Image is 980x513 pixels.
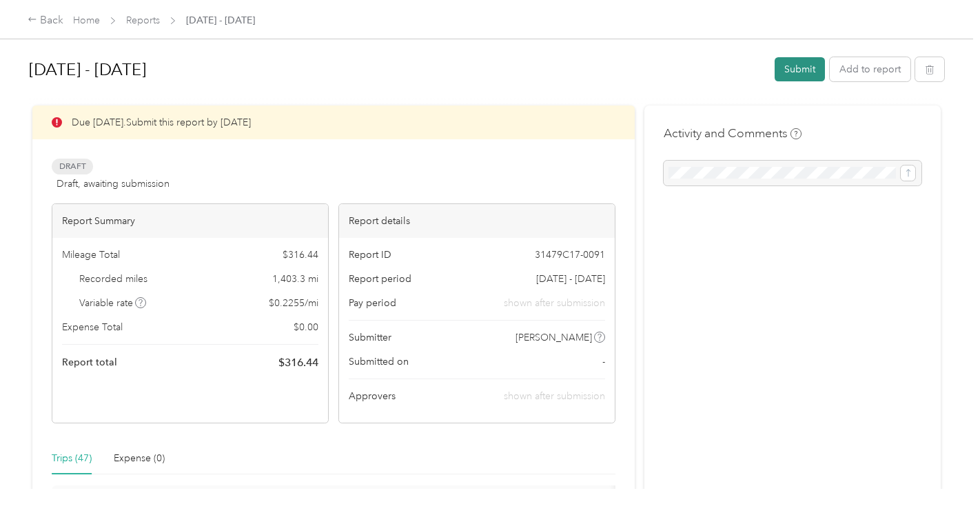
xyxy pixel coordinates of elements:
[535,248,605,262] span: 31479C17-0091
[73,14,100,26] a: Home
[52,451,92,466] div: Trips (47)
[283,248,318,262] span: $ 316.44
[79,272,147,286] span: Recorded miles
[62,320,123,334] span: Expense Total
[57,177,170,191] span: Draft, awaiting submission
[62,355,117,370] span: Report total
[294,320,318,334] span: $ 0.00
[349,272,411,286] span: Report period
[536,272,605,286] span: [DATE] - [DATE]
[79,296,147,310] span: Variable rate
[349,248,391,262] span: Report ID
[62,248,120,262] span: Mileage Total
[339,204,615,238] div: Report details
[602,354,605,369] span: -
[504,296,605,310] span: shown after submission
[664,125,802,142] h4: Activity and Comments
[272,272,318,286] span: 1,403.3 mi
[775,57,825,81] button: Submit
[903,436,980,513] iframe: Everlance-gr Chat Button Frame
[28,12,63,29] div: Back
[349,354,409,369] span: Submitted on
[349,296,396,310] span: Pay period
[29,53,765,86] h1: Sep 1 - 30, 2025
[126,14,160,26] a: Reports
[114,451,165,466] div: Expense (0)
[515,330,592,345] span: [PERSON_NAME]
[504,390,605,402] span: shown after submission
[349,330,391,345] span: Submitter
[32,105,635,139] div: Due [DATE]. Submit this report by [DATE]
[278,354,318,371] span: $ 316.44
[349,389,396,403] span: Approvers
[52,204,328,238] div: Report Summary
[186,13,255,28] span: [DATE] - [DATE]
[269,296,318,310] span: $ 0.2255 / mi
[52,159,93,174] span: Draft
[830,57,910,81] button: Add to report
